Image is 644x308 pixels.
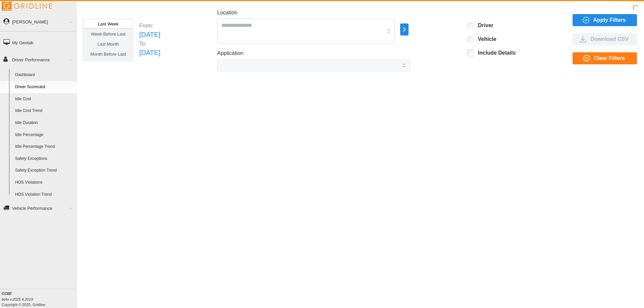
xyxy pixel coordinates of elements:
[12,177,77,189] a: HOS Violations
[139,40,160,48] p: To:
[12,117,77,129] a: Idle Duration
[139,22,160,29] p: From:
[573,33,637,45] button: Download CSV
[594,53,625,64] span: Clear Filters
[12,105,77,117] a: Idle Cost Trend
[590,34,629,45] span: Download CSV
[474,36,496,43] label: Vehicle
[474,50,516,56] label: Include Details
[97,42,119,47] span: Last Month
[2,2,52,11] img: Gridline
[12,153,77,165] a: Safety Exceptions
[573,52,637,64] button: Clear Filters
[2,297,33,301] i: beta v.2025.4.2019
[593,14,626,26] span: Apply Filters
[2,291,77,307] div: Copyright © 2025, Gridline
[139,29,160,40] p: [DATE]
[12,129,77,141] a: Idle Percentage
[474,22,493,29] label: Driver
[12,165,77,177] a: Safety Exception Trend
[12,141,77,153] a: Idle Percentage Trend
[2,292,12,296] b: CCBF
[139,48,160,58] p: [DATE]
[217,9,237,17] label: Location
[12,69,77,81] a: Dashboard
[573,14,637,26] button: Apply Filters
[217,49,243,58] label: Application
[12,189,77,201] a: HOS Violation Trend
[98,21,118,26] span: Last Week
[12,93,77,105] a: Idle Cost
[91,52,126,57] span: Month Before Last
[12,81,77,93] a: Driver Scorecard
[91,32,125,37] span: Week Before Last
